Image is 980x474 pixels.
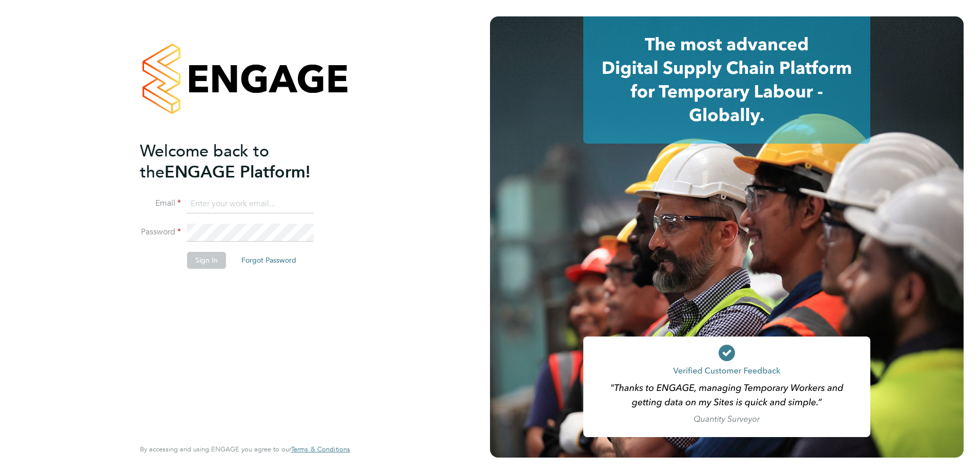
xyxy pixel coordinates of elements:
label: Email [140,198,181,209]
h2: ENGAGE Platform! [140,141,340,183]
button: Sign In [187,252,226,268]
label: Password [140,227,181,238]
a: Terms & Conditions [291,445,350,453]
span: Terms & Conditions [291,445,350,453]
span: Welcome back to the [140,141,269,182]
input: Enter your work email... [187,195,314,213]
button: Forgot Password [233,252,304,268]
span: By accessing and using ENGAGE you agree to our [140,445,350,453]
